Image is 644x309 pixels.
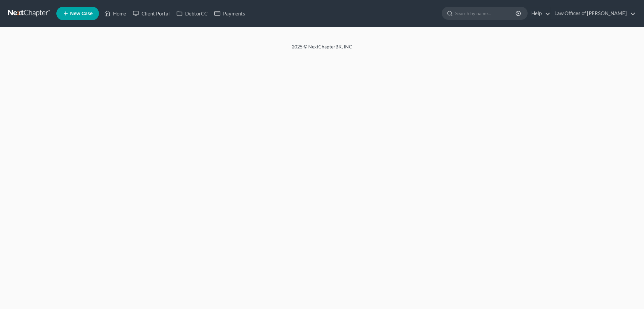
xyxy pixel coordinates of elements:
input: Search by name... [455,7,517,20]
span: New Case [70,11,93,16]
a: Client Portal [129,7,173,20]
a: Law Offices of [PERSON_NAME] [551,7,636,20]
a: Help [528,7,550,20]
a: DebtorCC [173,7,211,20]
a: Payments [211,7,249,20]
div: 2025 © NextChapterBK, INC [131,43,513,55]
a: Home [101,7,129,20]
